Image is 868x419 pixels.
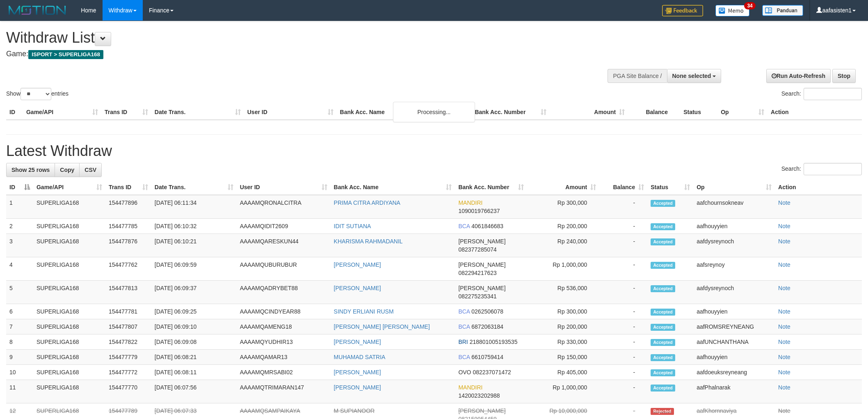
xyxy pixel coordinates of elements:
[85,167,96,173] span: CSV
[105,257,151,281] td: 154477762
[33,234,105,257] td: SUPERLIGA168
[458,246,496,253] span: Copy 082377285074 to clipboard
[550,105,628,120] th: Amount
[237,380,331,403] td: AAAAMQTRIMARAN147
[6,50,571,58] h4: Game:
[28,50,103,59] span: ISPORT > SUPERLIGA168
[471,354,503,360] span: Copy 6610759414 to clipboard
[781,88,862,100] label: Search:
[651,408,674,415] span: Rejected
[778,384,790,391] a: Note
[6,195,33,219] td: 1
[715,5,750,16] img: Button%20Memo.svg
[334,223,371,229] a: IDIT SUTIANA
[105,281,151,304] td: 154477813
[6,257,33,281] td: 4
[33,195,105,219] td: SUPERLIGA168
[151,380,237,403] td: [DATE] 06:07:56
[21,88,51,100] select: Showentries
[6,4,69,16] img: MOTION_logo.png
[33,281,105,304] td: SUPERLIGA168
[33,350,105,365] td: SUPERLIGA168
[105,180,151,195] th: Trans ID: activate to sort column ascending
[599,219,647,234] td: -
[105,195,151,219] td: 154477896
[151,304,237,319] td: [DATE] 06:09:25
[237,219,331,234] td: AAAAMQIDIT2609
[237,350,331,365] td: AAAAMQAMAR13
[527,365,599,380] td: Rp 405,000
[151,219,237,234] td: [DATE] 06:10:32
[778,285,790,291] a: Note
[651,339,675,346] span: Accepted
[527,234,599,257] td: Rp 240,000
[151,365,237,380] td: [DATE] 06:08:11
[6,30,571,46] h1: Withdraw List
[6,180,33,195] th: ID: activate to sort column descending
[11,167,50,173] span: Show 25 rows
[331,180,455,195] th: Bank Acc. Name: activate to sort column ascending
[33,219,105,234] td: SUPERLIGA168
[527,180,599,195] th: Amount: activate to sort column ascending
[471,105,550,120] th: Bank Acc. Number
[237,180,331,195] th: User ID: activate to sort column ascending
[473,369,511,375] span: Copy 082237071472 to clipboard
[33,304,105,319] td: SUPERLIGA168
[33,334,105,350] td: SUPERLIGA168
[105,219,151,234] td: 154477785
[105,319,151,334] td: 154477807
[105,350,151,365] td: 154477779
[651,223,675,230] span: Accepted
[693,180,775,195] th: Op: activate to sort column ascending
[744,2,755,9] span: 34
[766,69,831,83] a: Run Auto-Refresh
[334,199,400,206] a: PRIMA CITRA ARDIYANA
[334,354,386,360] a: MUHAMAD SATRIA
[458,199,482,206] span: MANDIRI
[334,384,381,391] a: [PERSON_NAME]
[599,350,647,365] td: -
[775,180,862,195] th: Action
[455,180,527,195] th: Bank Acc. Number: activate to sort column ascending
[244,105,337,120] th: User ID
[599,180,647,195] th: Balance: activate to sort column ascending
[33,380,105,403] td: SUPERLIGA168
[599,319,647,334] td: -
[458,261,505,268] span: [PERSON_NAME]
[471,223,503,229] span: Copy 4061846683 to clipboard
[237,234,331,257] td: AAAAMQARESKUN44
[237,257,331,281] td: AAAAMQUBURUBUR
[458,270,496,276] span: Copy 082294217623 to clipboard
[334,369,381,375] a: [PERSON_NAME]
[778,369,790,375] a: Note
[458,392,500,399] span: Copy 1420023202988 to clipboard
[527,319,599,334] td: Rp 200,000
[778,408,790,414] a: Note
[6,334,33,350] td: 8
[717,105,767,120] th: Op
[804,88,862,100] input: Search:
[778,354,790,360] a: Note
[651,262,675,269] span: Accepted
[6,234,33,257] td: 3
[105,365,151,380] td: 154477772
[33,319,105,334] td: SUPERLIGA168
[680,105,717,120] th: Status
[693,350,775,365] td: aafhouyyien
[647,180,693,195] th: Status: activate to sort column ascending
[151,319,237,334] td: [DATE] 06:09:10
[151,180,237,195] th: Date Trans.: activate to sort column ascending
[6,281,33,304] td: 5
[599,304,647,319] td: -
[599,380,647,403] td: -
[778,308,790,315] a: Note
[651,285,675,292] span: Accepted
[334,308,394,315] a: SINDY ERLIANI RUSM
[6,380,33,403] td: 11
[693,304,775,319] td: aafhouyyien
[458,308,470,315] span: BCA
[101,105,151,120] th: Trans ID
[778,323,790,330] a: Note
[527,257,599,281] td: Rp 1,000,000
[151,334,237,350] td: [DATE] 06:09:08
